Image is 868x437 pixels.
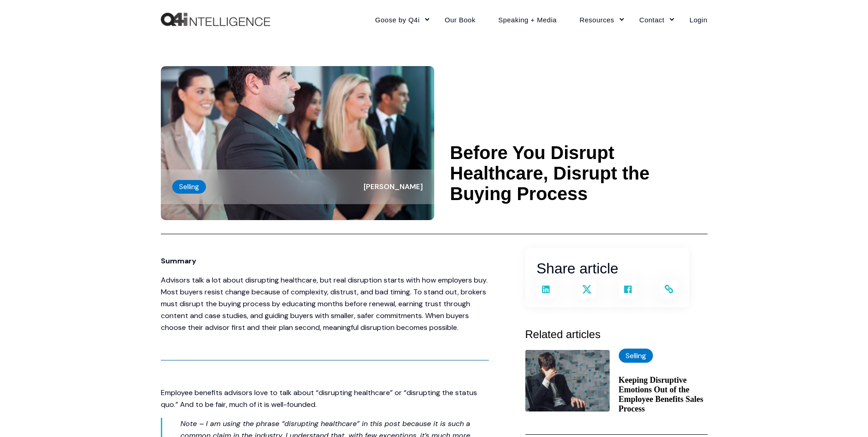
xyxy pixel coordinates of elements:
h2: Share article [537,257,678,280]
span: [PERSON_NAME] [364,182,423,191]
label: Selling [172,180,206,194]
img: Q4intelligence, LLC logo [161,13,270,26]
a: Copy and share the link [660,280,678,298]
a: Keeping Disruptive Emotions Out of the Employee Benefits Sales Process [619,375,708,414]
a: Share on X [578,280,596,298]
img: A worried salesperson with his head in his hand, representing repressed emotions [525,350,610,411]
p: Advisors talk a lot about disrupting healthcare, but real disruption starts with how employers bu... [161,274,489,334]
span: Employee benefits advisors love to talk about “disrupting healthcare” or “disrupting the status q... [161,388,477,409]
label: Selling [619,349,653,363]
a: Back to Home [161,13,270,26]
a: Share on LinkedIn [537,280,555,298]
a: Share on Facebook [619,280,637,298]
span: Summary [161,256,196,266]
h1: Before You Disrupt Healthcare, Disrupt the Buying Process [450,143,708,204]
h3: Related articles [525,326,708,343]
img: Concept of disruption. Businessperson standing apart from the rest [161,66,434,220]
